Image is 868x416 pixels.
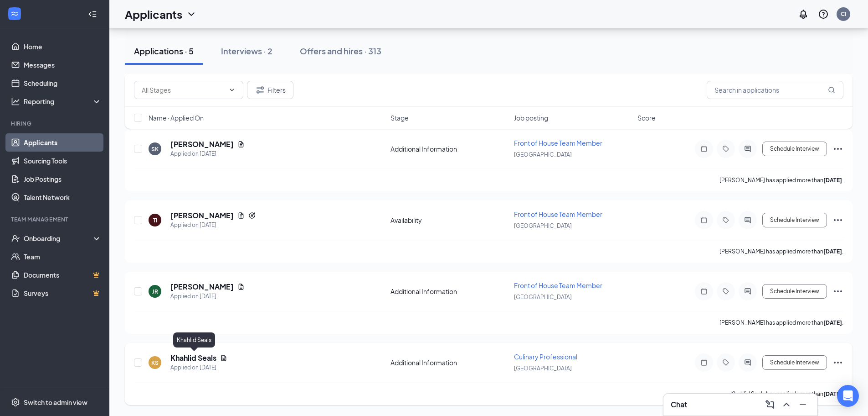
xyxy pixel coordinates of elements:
[796,397,810,412] button: Minimize
[24,170,102,188] a: Job Postings
[24,74,102,92] a: Scheduling
[514,294,572,300] span: [GEOGRAPHIC_DATA]
[762,284,827,299] button: Schedule Interview
[221,45,272,57] div: Interviews · 2
[170,149,245,158] div: Applied on [DATE]
[220,354,227,362] svg: Document
[11,216,100,223] div: Team Management
[186,9,197,20] svg: ChevronDown
[24,37,102,56] a: Home
[832,215,843,226] svg: Ellipses
[170,292,245,301] div: Applied on [DATE]
[699,216,709,224] svg: Note
[762,142,827,156] button: Schedule Interview
[24,398,87,407] div: Switch to admin view
[762,213,827,227] button: Schedule Interview
[781,399,792,410] svg: ChevronUp
[153,216,157,224] div: TI
[149,113,204,122] span: Name · Applied On
[24,284,102,302] a: SurveysCrown
[637,113,656,122] span: Score
[24,97,102,106] div: Reporting
[719,319,843,326] p: [PERSON_NAME] has applied more than .
[797,399,808,410] svg: Minimize
[170,221,256,230] div: Applied on [DATE]
[832,143,843,154] svg: Ellipses
[11,97,20,106] svg: Analysis
[699,145,709,153] svg: Note
[248,212,256,219] svg: Reapply
[720,288,731,295] svg: Tag
[390,113,409,122] span: Stage
[823,248,842,255] b: [DATE]
[390,358,508,367] div: Additional Information
[11,234,20,243] svg: UserCheck
[707,81,843,99] input: Search in applications
[765,399,776,410] svg: ComposeMessage
[151,145,159,153] div: SK
[514,222,572,229] span: [GEOGRAPHIC_DATA]
[762,355,827,370] button: Schedule Interview
[125,6,182,22] h1: Applicants
[763,397,777,412] button: ComposeMessage
[514,139,602,147] span: Front of House Team Member
[720,216,731,224] svg: Tag
[255,84,266,95] svg: Filter
[170,211,234,221] h5: [PERSON_NAME]
[742,145,753,153] svg: ActiveChat
[390,144,508,153] div: Additional Information
[514,210,602,218] span: Front of House Team Member
[390,287,508,296] div: Additional Information
[247,81,293,99] button: Filter Filters
[719,247,843,255] p: [PERSON_NAME] has applied more than .
[152,288,158,295] div: JR
[779,397,794,412] button: ChevronUp
[742,359,753,366] svg: ActiveChat
[11,120,100,127] div: Hiring
[151,359,159,367] div: KS
[742,288,753,295] svg: ActiveChat
[699,288,709,295] svg: Note
[832,357,843,368] svg: Ellipses
[300,45,381,57] div: Offers and hires · 313
[699,359,709,366] svg: Note
[671,400,687,410] h3: Chat
[818,9,829,20] svg: QuestionInfo
[228,86,236,94] svg: ChevronDown
[730,390,843,398] p: Khahlid Seals has applied more than .
[10,9,19,18] svg: WorkstreamLogo
[170,139,234,149] h5: [PERSON_NAME]
[828,86,835,94] svg: MagnifyingGlass
[170,363,227,372] div: Applied on [DATE]
[823,177,842,184] b: [DATE]
[720,359,731,366] svg: Tag
[514,353,577,361] span: Culinary Professional
[514,365,572,372] span: [GEOGRAPHIC_DATA]
[170,353,216,363] h5: Khahlid Seals
[24,152,102,170] a: Sourcing Tools
[24,188,102,206] a: Talent Network
[837,385,859,407] div: Open Intercom Messenger
[24,234,94,243] div: Onboarding
[237,141,245,148] svg: Document
[742,216,753,224] svg: ActiveChat
[719,176,843,184] p: [PERSON_NAME] has applied more than .
[24,266,102,284] a: DocumentsCrown
[11,398,20,407] svg: Settings
[514,113,548,122] span: Job posting
[24,247,102,266] a: Team
[823,390,842,397] b: [DATE]
[514,151,572,158] span: [GEOGRAPHIC_DATA]
[823,319,842,326] b: [DATE]
[798,9,809,20] svg: Notifications
[841,10,846,18] div: CI
[173,332,215,348] div: Khahlid Seals
[24,56,102,74] a: Messages
[832,286,843,297] svg: Ellipses
[237,283,245,290] svg: Document
[720,145,731,153] svg: Tag
[134,45,194,57] div: Applications · 5
[24,133,102,152] a: Applicants
[514,281,602,290] span: Front of House Team Member
[390,216,508,225] div: Availability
